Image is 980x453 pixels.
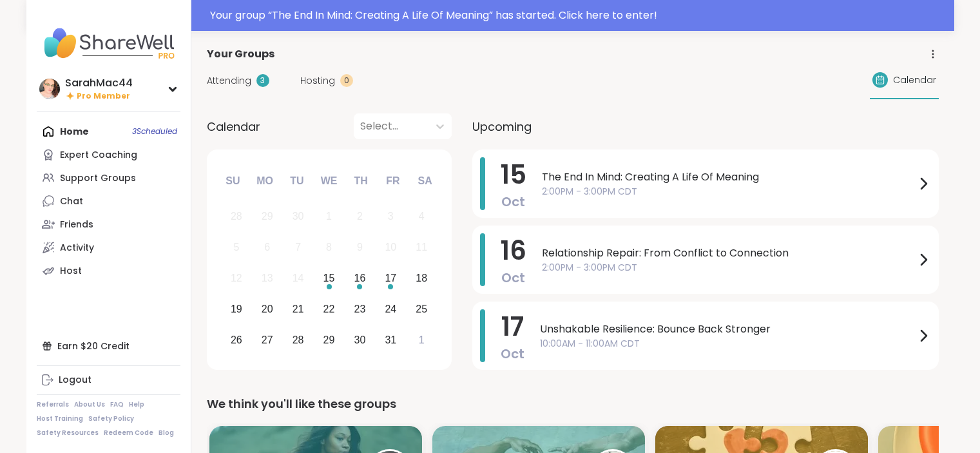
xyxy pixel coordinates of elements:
span: 2:00PM - 3:00PM CDT [542,261,916,275]
div: 10 [385,238,396,256]
div: 19 [231,300,242,318]
div: SarahMac44 [65,76,133,90]
a: Friends [37,213,180,236]
div: Choose Thursday, October 30th, 2025 [346,326,374,354]
div: 28 [231,207,242,225]
div: Choose Wednesday, October 22nd, 2025 [315,295,343,323]
div: Choose Saturday, October 18th, 2025 [408,265,436,293]
div: Choose Saturday, November 1st, 2025 [408,326,436,354]
div: Not available Wednesday, October 8th, 2025 [315,234,343,262]
div: Choose Friday, October 31st, 2025 [377,326,405,354]
a: Expert Coaching [37,143,180,166]
div: 29 [323,331,335,349]
div: Choose Thursday, October 23rd, 2025 [346,295,374,323]
div: Choose Thursday, October 16th, 2025 [346,265,374,293]
div: 28 [293,331,304,349]
div: Not available Sunday, September 28th, 2025 [223,203,251,231]
a: Chat [37,189,180,213]
div: Not available Friday, October 10th, 2025 [377,234,405,262]
div: Not available Friday, October 3rd, 2025 [377,203,405,231]
div: 2 [357,207,363,225]
span: Calendar [207,118,260,135]
a: Host [37,259,180,282]
div: 17 [385,269,396,287]
div: Not available Tuesday, September 30th, 2025 [284,203,312,231]
div: 15 [323,269,335,287]
div: month 2025-10 [221,201,437,355]
a: Safety Policy [88,414,134,423]
div: 6 [264,238,270,256]
div: 20 [262,300,273,318]
span: 16 [501,233,526,269]
a: Blog [159,429,174,438]
a: Referrals [37,400,69,409]
div: Logout [59,374,91,387]
div: Not available Thursday, October 2nd, 2025 [346,203,374,231]
div: 13 [262,269,273,287]
a: FAQ [110,400,124,409]
div: Expert Coaching [60,149,137,162]
span: The End In Mind: Creating A Life Of Meaning [542,169,916,185]
a: Support Groups [37,166,180,189]
div: Not available Tuesday, October 14th, 2025 [284,265,312,293]
div: 11 [416,238,427,256]
div: Su [218,167,247,195]
a: Safety Resources [37,429,99,438]
div: 1 [326,207,332,225]
img: ShareWell Nav Logo [37,21,180,66]
div: Host [60,265,82,278]
div: 3 [388,207,394,225]
div: Earn $20 Credit [37,334,180,358]
div: 24 [385,300,396,318]
span: Oct [501,345,524,363]
span: Calendar [893,73,936,87]
div: Tu [283,167,311,195]
img: SarahMac44 [39,79,60,99]
span: Upcoming [472,118,532,135]
div: 21 [293,300,304,318]
div: Choose Friday, October 24th, 2025 [377,295,405,323]
span: Your Groups [207,46,274,62]
div: 5 [233,238,239,256]
div: 1 [419,331,425,349]
div: Chat [60,195,83,208]
div: 27 [262,331,273,349]
div: 12 [231,269,242,287]
div: 26 [231,331,242,349]
div: 8 [326,238,332,256]
div: 31 [385,331,396,349]
div: Activity [60,242,94,255]
div: Choose Tuesday, October 28th, 2025 [284,326,312,354]
div: Not available Monday, September 29th, 2025 [253,203,281,231]
a: Host Training [37,414,83,423]
div: Choose Friday, October 17th, 2025 [377,265,405,293]
div: Friends [60,218,93,231]
div: 22 [323,300,335,318]
div: Choose Sunday, October 19th, 2025 [223,295,251,323]
a: About Us [74,400,105,409]
div: 16 [354,269,366,287]
a: Redeem Code [104,429,153,438]
div: We [314,167,343,195]
div: Choose Monday, October 27th, 2025 [253,326,281,354]
span: Relationship Repair: From Conflict to Connection [542,246,916,261]
div: Not available Saturday, October 11th, 2025 [408,234,436,262]
div: Mo [251,167,279,195]
span: 10:00AM - 11:00AM CDT [540,337,916,351]
div: 23 [354,300,366,318]
div: Support Groups [60,172,136,185]
div: 18 [416,269,427,287]
div: Choose Wednesday, October 29th, 2025 [315,326,343,354]
div: 30 [293,207,304,225]
div: Not available Wednesday, October 1st, 2025 [315,203,343,231]
a: Logout [37,369,180,392]
span: Hosting [300,74,335,88]
span: Oct [501,193,525,211]
a: Activity [37,236,180,259]
div: Choose Tuesday, October 21st, 2025 [284,295,312,323]
div: 3 [256,74,269,87]
div: Not available Sunday, October 12th, 2025 [223,265,251,293]
span: Oct [501,269,525,287]
div: We think you'll like these groups [207,395,939,413]
span: Unshakable Resilience: Bounce Back Stronger [540,322,916,337]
